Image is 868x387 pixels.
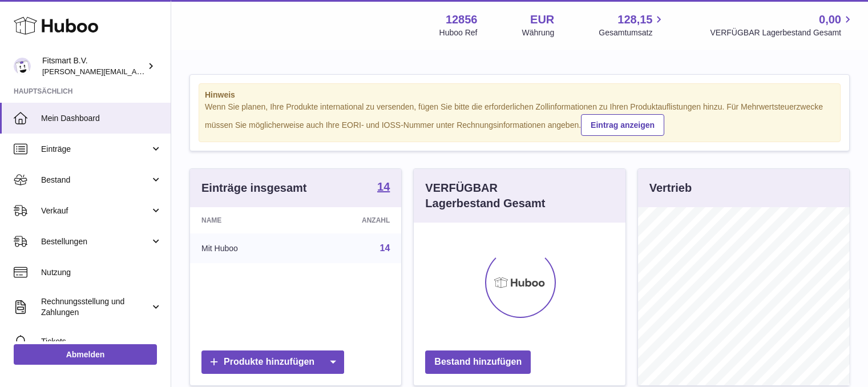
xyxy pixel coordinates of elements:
td: Mit Huboo [190,233,304,263]
a: Produkte hinzufügen [201,350,344,374]
span: 0,00 [819,12,841,27]
span: Bestellungen [41,236,150,247]
a: 0,00 VERFÜGBAR Lagerbestand Gesamt [710,12,854,38]
strong: 14 [377,181,390,192]
span: Verkauf [41,205,150,216]
span: Rechnungsstellung und Zahlungen [41,296,150,318]
a: 128,15 Gesamtumsatz [599,12,665,38]
strong: 12856 [446,12,478,27]
a: Eintrag anzeigen [581,114,664,136]
h3: VERFÜGBAR Lagerbestand Gesamt [425,180,574,211]
div: Wenn Sie planen, Ihre Produkte international zu versenden, fügen Sie bitte die erforderlichen Zol... [205,102,834,136]
div: Fitsmart B.V. [42,55,145,77]
a: Bestand hinzufügen [425,350,531,374]
span: Nutzung [41,267,162,278]
strong: Hinweis [205,90,834,100]
span: VERFÜGBAR Lagerbestand Gesamt [710,27,854,38]
span: 128,15 [617,12,652,27]
th: Name [190,207,304,233]
div: Währung [522,27,555,38]
h3: Vertrieb [649,180,692,196]
strong: EUR [530,12,554,27]
span: Mein Dashboard [41,113,162,124]
img: jonathan@leaderoo.com [14,58,31,75]
h3: Einträge insgesamt [201,180,307,196]
a: 14 [377,181,390,195]
span: Tickets [41,336,162,347]
a: Abmelden [14,344,157,365]
span: Gesamtumsatz [599,27,665,38]
span: [PERSON_NAME][EMAIL_ADDRESS][DOMAIN_NAME] [42,67,229,76]
div: Huboo Ref [439,27,478,38]
span: Bestand [41,175,150,186]
span: Einträge [41,144,150,155]
th: Anzahl [304,207,401,233]
a: 14 [380,243,390,253]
